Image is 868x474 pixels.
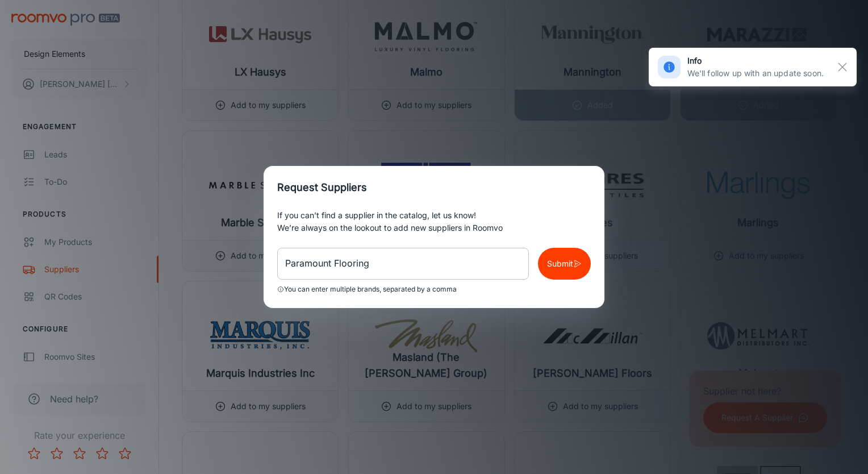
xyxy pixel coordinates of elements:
[277,222,591,234] p: We’re always on the lookout to add new suppliers in Roomvo
[687,67,824,80] p: We'll follow up with an update soon.
[277,248,529,280] input: Supplier A, Supplier B, ...
[284,284,457,295] p: You can enter multiple brands, separated by a comma
[264,166,604,209] h2: Request Suppliers
[538,248,591,280] button: Submit
[277,209,591,222] p: If you can’t find a supplier in the catalog, let us know!
[687,55,824,67] h6: info
[547,257,573,270] p: Submit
